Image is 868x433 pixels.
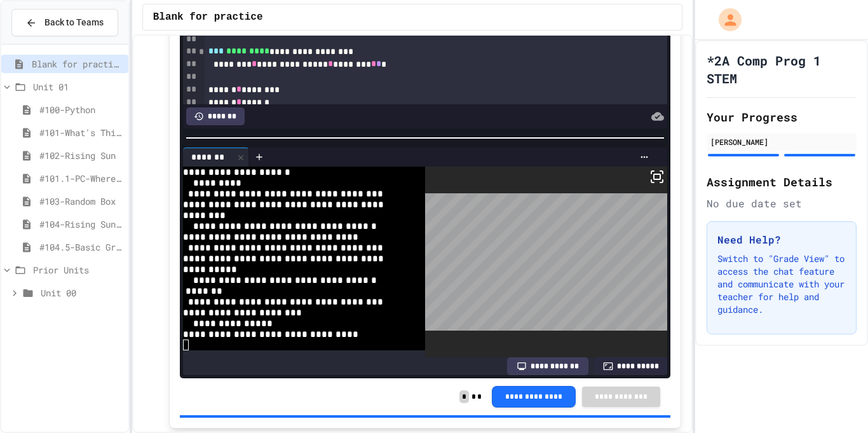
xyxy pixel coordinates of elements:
h1: *2A Comp Prog 1 STEM [707,52,857,87]
div: No due date set [707,196,857,211]
h2: Your Progress [707,108,857,126]
span: #103-Random Box [39,195,123,208]
span: #104-Rising Sun Plus [39,217,123,231]
div: [PERSON_NAME] [710,136,853,148]
span: #101-What's This ?? [39,126,123,139]
span: #102-Rising Sun [39,149,123,162]
span: Prior Units [33,263,123,277]
p: Switch to "Grade View" to access the chat feature and communicate with your teacher for help and ... [717,252,846,316]
span: Blank for practice [153,10,263,25]
span: Blank for practice [32,57,123,71]
span: #101.1-PC-Where am I? [39,172,123,185]
h2: Assignment Details [707,173,857,191]
span: Unit 01 [33,80,123,93]
div: My Account [705,5,745,34]
h3: Need Help? [717,232,846,247]
span: #100-Python [39,103,123,116]
button: Back to Teams [11,9,118,36]
span: Unit 00 [41,286,123,299]
span: #104.5-Basic Graphics Review [39,240,123,254]
span: Back to Teams [44,16,104,29]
